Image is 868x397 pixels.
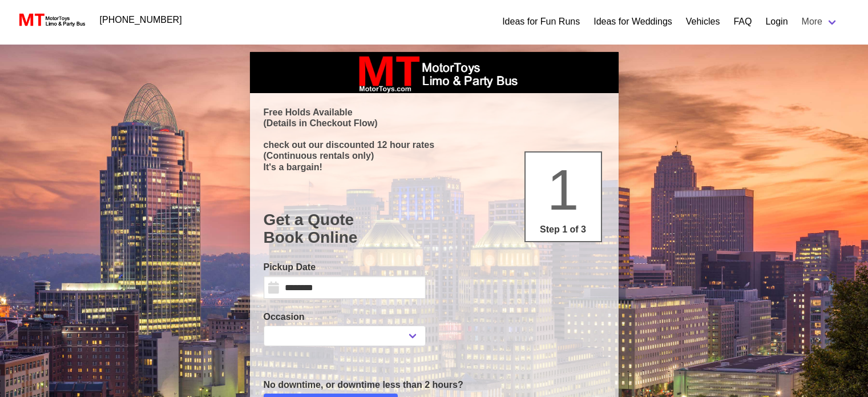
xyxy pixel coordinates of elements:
a: Ideas for Weddings [594,15,672,29]
h1: Get a Quote Book Online [264,211,605,247]
p: check out our discounted 12 hour rates [264,139,605,150]
label: Pickup Date [264,260,426,274]
a: More [795,10,845,33]
p: (Details in Checkout Flow) [264,118,605,129]
span: 1 [547,158,579,222]
a: [PHONE_NUMBER] [93,9,189,31]
a: Vehicles [686,15,720,29]
label: Occasion [264,310,426,324]
p: No downtime, or downtime less than 2 hours? [264,378,605,392]
p: It's a bargain! [264,162,605,173]
p: Step 1 of 3 [530,223,596,236]
a: Login [765,15,788,29]
p: Free Holds Available [264,107,605,118]
a: FAQ [733,15,752,29]
img: box_logo_brand.jpeg [349,52,520,93]
a: Ideas for Fun Runs [502,15,580,29]
p: (Continuous rentals only) [264,150,605,161]
img: MotorToys Logo [16,12,86,28]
